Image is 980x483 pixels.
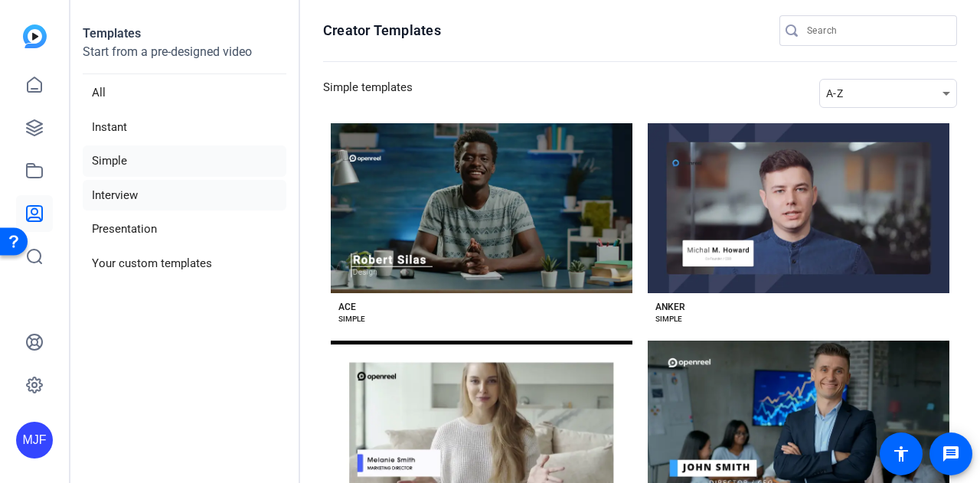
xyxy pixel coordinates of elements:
[323,21,441,40] h1: Creator Templates
[338,313,365,325] div: SIMPLE
[83,43,286,74] p: Start from a pre-designed video
[331,123,632,293] button: Template image
[826,87,843,100] span: A-Z
[323,79,413,108] h3: Simple templates
[83,26,141,41] strong: Templates
[16,422,53,459] div: MJF
[655,313,682,325] div: SIMPLE
[83,248,286,279] li: Your custom templates
[83,180,286,211] li: Interview
[942,445,960,463] mat-icon: message
[83,112,286,143] li: Instant
[338,301,356,313] div: ACE
[892,445,910,463] mat-icon: accessibility
[648,123,949,293] button: Template image
[655,301,685,313] div: ANKER
[83,214,286,245] li: Presentation
[23,24,47,48] img: blue-gradient.svg
[83,77,286,109] li: All
[807,21,945,40] input: Search
[83,145,286,177] li: Simple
